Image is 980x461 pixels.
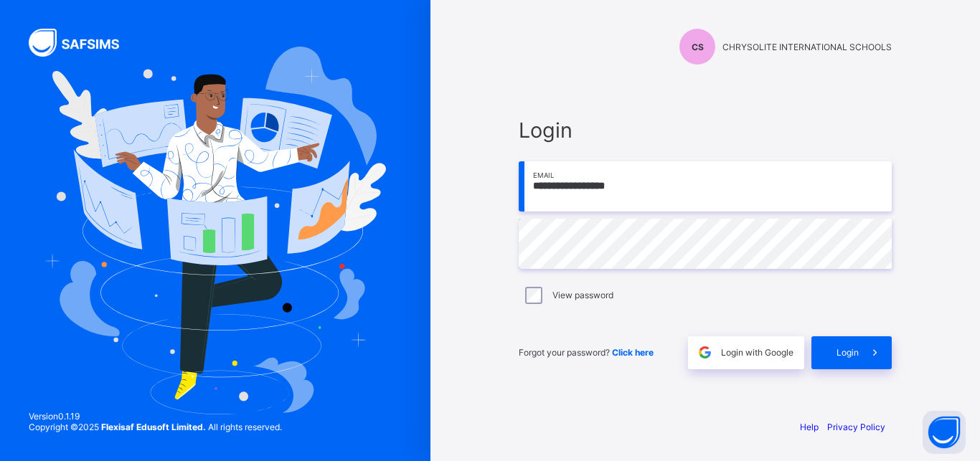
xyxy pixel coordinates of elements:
[29,29,136,57] img: SAFSIMS Logo
[722,42,892,52] span: CHRYSOLITE INTERNATIONAL SCHOOLS
[101,422,206,432] strong: Flexisaf Edusoft Limited.
[827,422,885,432] a: Privacy Policy
[519,118,892,143] span: Login
[800,422,819,432] a: Help
[29,411,282,422] span: Version 0.1.19
[552,290,613,300] label: View password
[29,422,282,432] span: Copyright © 2025 All rights reserved.
[692,42,704,52] span: CS
[923,411,966,454] button: Open asap
[44,47,386,414] img: Hero Image
[837,347,859,358] span: Login
[721,347,793,358] span: Login with Google
[612,347,654,358] a: Click here
[697,344,713,361] img: google.396cfc9801f0270233282035f929180a.svg
[519,347,654,358] span: Forgot your password?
